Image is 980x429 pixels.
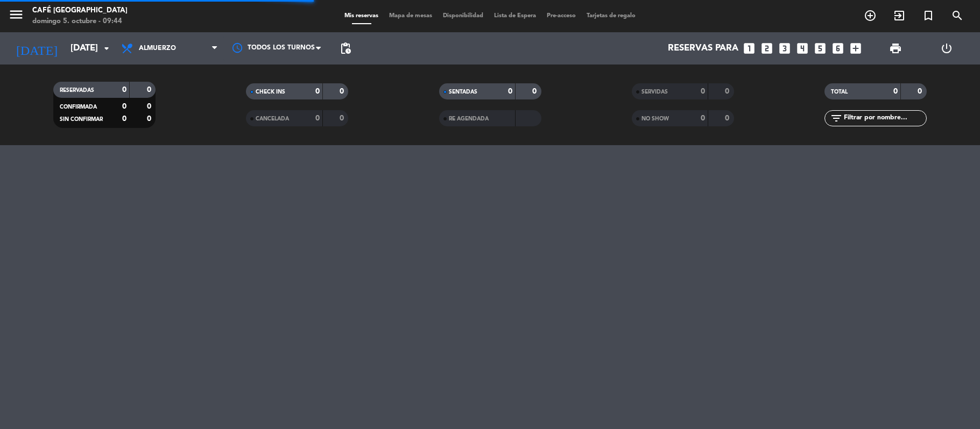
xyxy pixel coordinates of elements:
span: CONFIRMADA [60,104,97,110]
span: Almuerzo [139,45,176,52]
strong: 0 [147,86,153,94]
strong: 0 [122,86,126,94]
strong: 0 [918,88,924,95]
strong: 0 [147,115,153,123]
i: menu [8,6,24,23]
button: menu [8,6,24,26]
span: SENTADAS [449,89,477,95]
span: CANCELADA [256,116,289,121]
span: Mapa de mesas [384,13,438,19]
i: exit_to_app [893,9,906,22]
strong: 0 [725,88,731,95]
span: RESERVADAS [60,88,94,93]
input: Filtrar por nombre... [843,112,926,124]
i: add_circle_outline [864,9,877,22]
span: NO SHOW [641,116,669,121]
i: arrow_drop_down [100,42,113,55]
strong: 0 [532,88,539,95]
div: Café [GEOGRAPHIC_DATA] [32,5,128,16]
strong: 0 [315,115,320,122]
strong: 0 [701,115,705,122]
i: search [951,9,964,22]
i: looks_3 [778,41,792,55]
span: Mis reservas [339,13,384,19]
strong: 0 [315,88,320,95]
strong: 0 [122,103,126,110]
strong: 0 [147,103,153,110]
span: Disponibilidad [438,13,489,19]
span: Lista de Espera [489,13,541,19]
strong: 0 [701,88,705,95]
span: Pre-acceso [541,13,581,19]
strong: 0 [122,115,126,123]
i: looks_5 [813,41,827,55]
span: SERVIDAS [641,89,668,95]
i: looks_one [742,41,756,55]
span: CHECK INS [256,89,285,95]
span: print [889,42,902,55]
div: LOG OUT [921,32,972,65]
div: domingo 5. octubre - 09:44 [32,16,128,27]
strong: 0 [725,115,731,122]
span: Tarjetas de regalo [581,13,641,19]
i: power_settings_new [940,42,953,55]
strong: 0 [340,88,346,95]
span: SIN CONFIRMAR [60,117,103,122]
i: [DATE] [8,37,65,60]
i: looks_two [760,41,774,55]
span: pending_actions [339,42,352,55]
i: looks_4 [795,41,809,55]
strong: 0 [893,88,898,95]
i: add_box [849,41,863,55]
strong: 0 [340,115,346,122]
span: RE AGENDADA [449,116,489,121]
i: filter_list [830,112,843,125]
span: TOTAL [831,89,848,95]
i: turned_in_not [922,9,935,22]
i: looks_6 [831,41,845,55]
span: Reservas para [668,44,738,54]
strong: 0 [508,88,512,95]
